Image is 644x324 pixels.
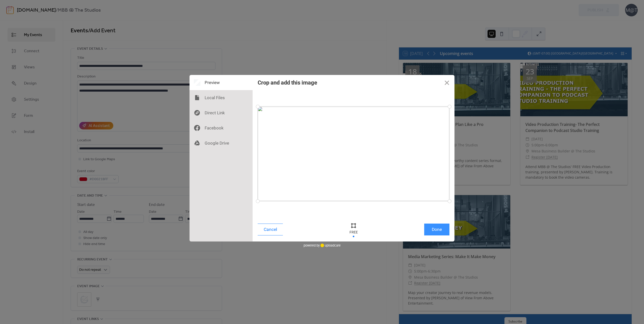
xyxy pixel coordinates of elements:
[439,75,454,90] button: Close
[190,105,253,120] div: Direct Link
[304,241,341,249] div: powered by
[258,79,317,86] div: Crop and add this image
[320,244,341,247] a: uploadcare
[190,75,253,90] div: Preview
[190,136,253,151] div: Google Drive
[258,224,283,235] button: Cancel
[190,90,253,105] div: Local Files
[190,120,253,136] div: Facebook
[424,224,449,235] button: Done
